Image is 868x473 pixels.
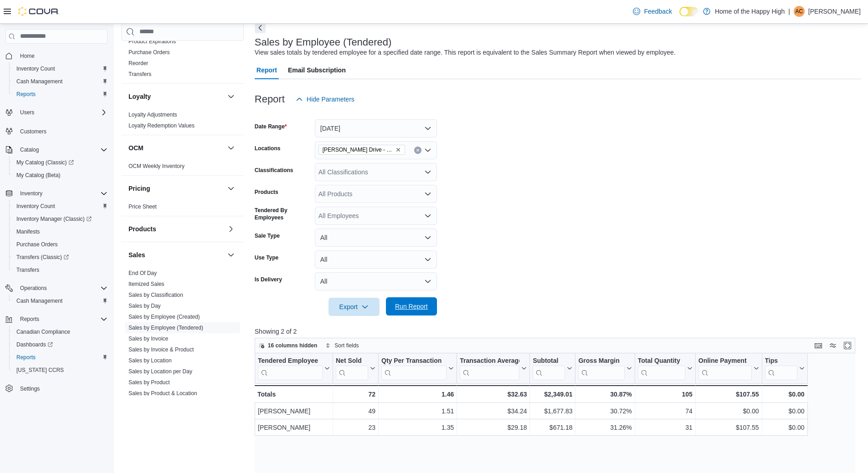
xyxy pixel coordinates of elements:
[796,6,803,17] span: AC
[414,147,421,154] button: Clear input
[16,314,108,325] span: Reports
[2,382,111,395] button: Settings
[128,203,157,210] a: Price Sheet
[128,38,176,45] a: Product Expirations
[424,190,431,198] button: Open list of options
[128,143,224,153] button: OCM
[9,75,111,88] button: Cash Management
[128,302,161,310] span: Sales by Day
[765,422,804,433] div: $0.00
[16,297,62,305] span: Cash Management
[13,89,39,100] a: Reports
[128,49,170,56] span: Purchase Orders
[679,7,699,16] input: Dark Mode
[460,422,527,433] div: $29.18
[2,106,111,119] button: Users
[765,357,797,366] div: Tips
[336,357,368,366] div: Net Sold
[128,112,177,118] a: Loyalty Adjustments
[128,122,195,129] span: Loyalty Redemption Values
[699,357,752,380] div: Online Payment
[128,184,150,193] h3: Pricing
[255,167,293,174] label: Classifications
[13,157,77,168] a: My Catalog (Classic)
[16,159,74,166] span: My Catalog (Classic)
[128,60,148,66] a: Reorder
[255,232,280,239] label: Sale Type
[13,352,39,363] a: Reports
[20,385,40,392] span: Settings
[226,142,236,153] button: OCM
[16,215,92,223] span: Inventory Manager (Classic)
[16,341,53,348] span: Dashboards
[128,122,195,129] a: Loyalty Redemption Values
[255,22,266,33] button: Next
[9,213,111,225] a: Inventory Manager (Classic)
[2,124,111,137] button: Customers
[9,251,111,264] a: Transfers (Classic)
[386,297,437,315] button: Run Report
[637,389,692,400] div: 105
[699,406,759,417] div: $0.00
[9,364,111,376] button: [US_STATE] CCRS
[128,143,144,153] h3: OCM
[16,107,38,118] button: Users
[381,357,447,366] div: Qty Per Transaction
[128,38,176,45] span: Product Expirations
[9,88,111,101] button: Reports
[16,283,51,294] button: Operations
[128,224,156,234] h3: Products
[16,228,40,235] span: Manifests
[258,357,323,366] div: Tendered Employee
[16,203,55,210] span: Inventory Count
[16,144,108,155] span: Catalog
[255,94,285,105] h3: Report
[395,302,428,311] span: Run Report
[13,226,108,237] span: Manifests
[13,89,108,100] span: Reports
[533,357,565,380] div: Subtotal
[460,406,527,417] div: $34.24
[699,357,752,366] div: Online Payment
[578,357,632,380] button: Gross Margin
[329,298,380,316] button: Export
[128,368,192,375] a: Sales by Location per Day
[20,128,46,135] span: Customers
[255,37,392,48] h3: Sales by Employee (Tendered)
[13,252,72,263] a: Transfers (Classic)
[16,383,108,394] span: Settings
[255,48,676,57] div: View sales totals by tendered employee for a specified date range. This report is equivalent to t...
[128,390,197,397] span: Sales by Product & Location
[13,76,66,87] a: Cash Management
[16,78,62,85] span: Cash Management
[336,389,375,400] div: 72
[13,326,108,337] span: Canadian Compliance
[9,169,111,182] button: My Catalog (Beta)
[13,264,43,275] a: Transfers
[128,346,194,353] a: Sales by Invoice & Product
[315,229,437,247] button: All
[128,368,192,375] span: Sales by Location per Day
[16,283,108,294] span: Operations
[765,357,804,380] button: Tips
[258,357,330,380] button: Tendered Employee
[765,389,804,400] div: $0.00
[20,52,35,60] span: Home
[128,224,224,234] button: Products
[128,336,168,342] a: Sales by Invoice
[128,111,177,118] span: Loyalty Adjustments
[460,357,527,380] button: Transaction Average
[13,170,108,181] span: My Catalog (Beta)
[226,224,236,234] button: Products
[13,170,64,181] a: My Catalog (Beta)
[533,389,572,400] div: $2,349.01
[13,264,108,275] span: Transfers
[13,365,67,376] a: [US_STATE] CCRS
[16,254,69,261] span: Transfers (Classic)
[226,91,236,102] button: Loyalty
[336,422,375,433] div: 23
[128,292,183,298] a: Sales by Classification
[788,6,790,17] p: |
[16,91,36,98] span: Reports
